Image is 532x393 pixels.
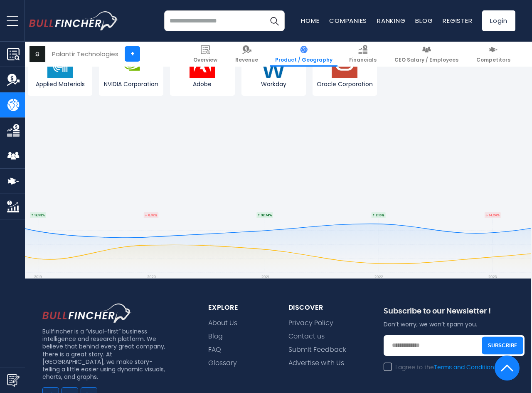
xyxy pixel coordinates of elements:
[389,42,463,67] a: CEO Salary / Employees
[476,57,510,63] span: Competitors
[208,319,237,327] a: About Us
[170,46,234,96] a: Adobe
[208,346,221,354] a: FAQ
[52,49,118,59] div: Palantir Technologies
[230,42,263,67] a: Revenue
[349,57,377,63] span: Financials
[208,303,268,312] div: explore
[42,303,132,323] img: footer logo
[235,57,258,63] span: Revenue
[193,57,217,63] span: Overview
[125,46,140,62] a: +
[288,359,344,367] a: Advertise with Us
[270,42,337,67] a: Product / Geography
[329,16,367,25] a: Companies
[275,57,332,63] span: Product / Geography
[471,42,515,67] a: Competitors
[443,16,472,25] a: Register
[29,11,118,30] img: bullfincher logo
[482,336,523,354] button: Subscribe
[415,16,433,25] a: Blog
[315,80,375,88] span: Oracle Corporation
[208,333,223,341] a: Blog
[28,46,92,96] a: Applied Materials
[30,80,90,88] span: Applied Materials
[101,80,161,88] span: NVIDIA Corporation
[384,321,525,328] p: Don’t worry, we won’t spam you.
[99,46,163,96] a: NVIDIA Corporation
[241,46,306,96] a: Workday
[384,364,497,371] label: I agree to the
[394,57,458,63] span: CEO Salary / Employees
[288,319,333,327] a: Privacy Policy
[344,42,382,67] a: Financials
[42,328,169,381] p: Bullfincher is a “visual-first” business intelligence and research platform. We believe that behi...
[288,333,325,341] a: Contact us
[313,46,377,96] a: Oracle Corporation
[172,80,232,88] span: Adobe
[482,10,515,31] a: Login
[377,16,405,25] a: Ranking
[188,42,222,67] a: Overview
[244,80,304,88] span: Workday
[264,10,285,31] button: Search
[208,359,237,367] a: Glossary
[434,365,497,371] a: Terms and Conditions
[30,46,45,62] img: PLTR logo
[384,307,525,321] div: Subscribe to our Newsletter !
[301,16,319,25] a: Home
[29,11,118,30] a: Go to homepage
[288,346,346,354] a: Submit Feedback
[288,303,364,312] div: Discover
